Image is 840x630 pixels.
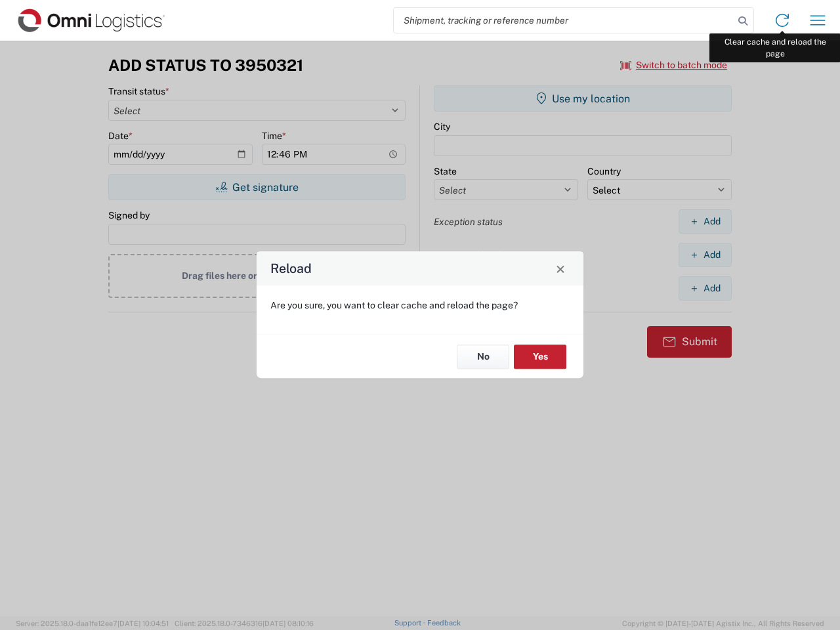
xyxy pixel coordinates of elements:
input: Shipment, tracking or reference number [394,8,734,33]
p: Are you sure, you want to clear cache and reload the page? [270,299,570,311]
button: No [457,345,509,369]
button: Close [551,259,570,278]
h4: Reload [270,259,312,278]
button: Yes [514,345,566,369]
